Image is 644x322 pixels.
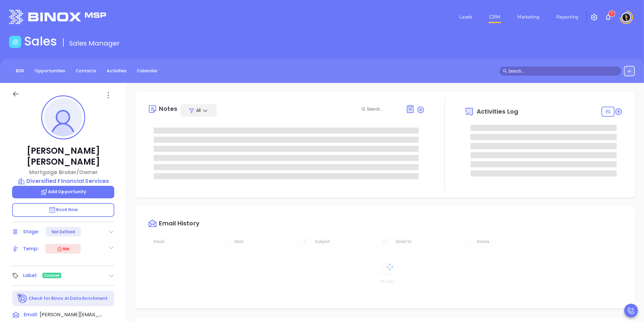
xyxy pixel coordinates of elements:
span: [PERSON_NAME][EMAIL_ADDRESS][PERSON_NAME][DOMAIN_NAME] [40,311,103,318]
a: Marketing [515,11,542,23]
span: Email: [24,311,38,319]
a: CRM [487,11,503,23]
input: Search... [367,106,399,112]
img: Ai-Enrich-DaqCidB-.svg [17,293,28,304]
span: Book Now [49,207,78,213]
img: iconSetting [591,14,598,21]
div: Notes [159,106,177,112]
a: BDR [12,66,28,76]
span: Activities Log [477,108,518,115]
p: Mortgage Broker/Owner [12,168,114,176]
a: Leads [457,11,475,23]
a: Opportunities [31,66,69,76]
div: Label: [23,271,38,280]
div: Hot [56,245,69,252]
div: Stage: [23,227,39,236]
div: Temp: [23,244,39,253]
div: Not Defined [52,227,75,237]
img: user [622,12,631,22]
span: 7 [611,12,613,16]
h1: Sales [24,34,57,49]
a: Reporting [554,11,581,23]
span: Customer [44,272,60,279]
sup: 7 [609,11,615,17]
div: Email History [159,220,199,228]
p: Check for Binox AI Data Enrichment [29,295,108,302]
span: All [196,107,201,113]
span: Sales Manager [69,39,120,48]
a: Diversified Financial Services [12,177,114,185]
a: Contacts [72,66,100,76]
p: [PERSON_NAME] [PERSON_NAME] [12,146,114,167]
img: iconNotification [605,14,612,21]
input: Search… [508,68,618,74]
img: logo [9,10,106,24]
img: profile-user [44,98,82,136]
span: Add Opportunity [40,189,86,195]
span: search [503,69,507,73]
a: Calendar [133,66,161,76]
a: Activities [103,66,130,76]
